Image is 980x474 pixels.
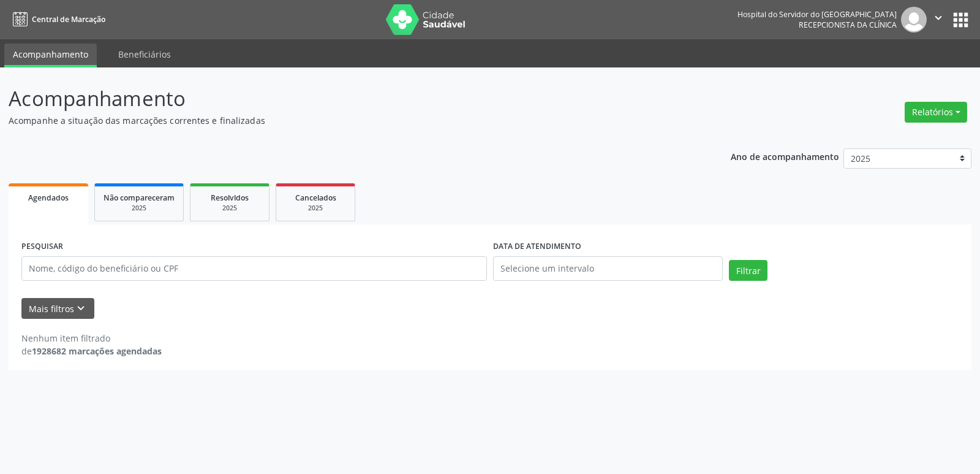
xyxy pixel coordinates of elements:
input: Selecione um intervalo [493,256,723,281]
span: Não compareceram [104,193,175,203]
p: Acompanhe a situação das marcações correntes e finalizadas [9,114,682,127]
div: Hospital do Servidor do [GEOGRAPHIC_DATA] [737,9,897,20]
button:  [927,7,950,32]
input: Nome, código do beneficiário ou CPF [21,256,487,281]
div: 2025 [199,204,260,213]
img: img [901,7,927,32]
div: Nenhum item filtrado [21,332,162,345]
a: Central de Marcação [9,9,105,29]
button: Relatórios [905,102,967,123]
span: Resolvidos [211,193,249,203]
div: 2025 [104,204,175,213]
div: 2025 [285,204,346,213]
strong: 1928682 marcações agendadas [32,345,162,357]
span: Central de Marcação [32,14,105,25]
label: DATA DE ATENDIMENTO [493,237,581,256]
p: Ano de acompanhamento [731,148,839,164]
span: Agendados [28,193,69,203]
div: de [21,345,162,357]
button: Filtrar [729,260,767,281]
i:  [932,11,945,25]
span: Cancelados [295,193,336,203]
a: Acompanhamento [4,44,97,67]
a: Beneficiários [110,44,179,65]
button: apps [950,9,971,31]
span: Recepcionista da clínica [799,20,897,30]
button: Mais filtroskeyboard_arrow_down [21,298,94,319]
i: keyboard_arrow_down [74,302,88,315]
label: PESQUISAR [21,237,63,256]
p: Acompanhamento [9,83,682,114]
